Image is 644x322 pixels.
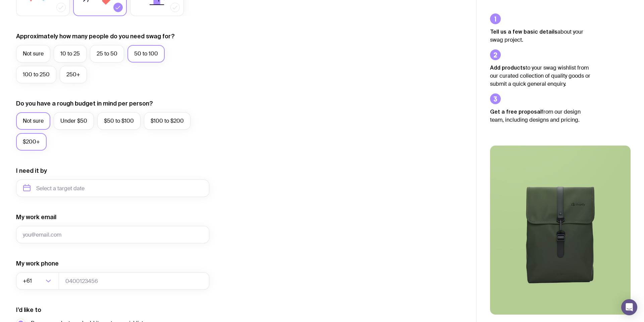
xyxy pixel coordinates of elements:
label: 250+ [60,66,87,83]
label: $200+ [16,133,47,151]
label: $50 to $100 [97,112,141,130]
input: Search for option [33,272,44,290]
div: Search for option [16,272,59,290]
label: Approximately how many people do you need swag for? [16,32,175,40]
label: My work email [16,213,56,221]
input: Select a target date [16,179,209,197]
label: My work phone [16,259,59,268]
label: Not sure [16,112,50,130]
label: $100 to $200 [144,112,191,130]
label: Under $50 [54,112,94,130]
p: from our design team, including designs and pricing. [490,108,591,124]
strong: Get a free proposal [490,109,542,115]
label: 10 to 25 [54,45,87,63]
label: Not sure [16,45,50,63]
label: I’d like to [16,306,41,314]
input: 0400123456 [59,272,209,290]
strong: Add products [490,65,526,71]
p: to your swag wishlist from our curated collection of quality goods or submit a quick general enqu... [490,64,591,88]
label: Do you have a rough budget in mind per person? [16,99,153,108]
p: about your swag project. [490,28,591,44]
label: 100 to 250 [16,66,56,83]
label: I need it by [16,167,47,175]
label: 50 to 100 [127,45,165,63]
span: +61 [23,272,33,290]
input: you@email.com [16,226,209,243]
strong: Tell us a few basic details [490,29,557,35]
div: Open Intercom Messenger [621,299,637,315]
label: 25 to 50 [90,45,124,63]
